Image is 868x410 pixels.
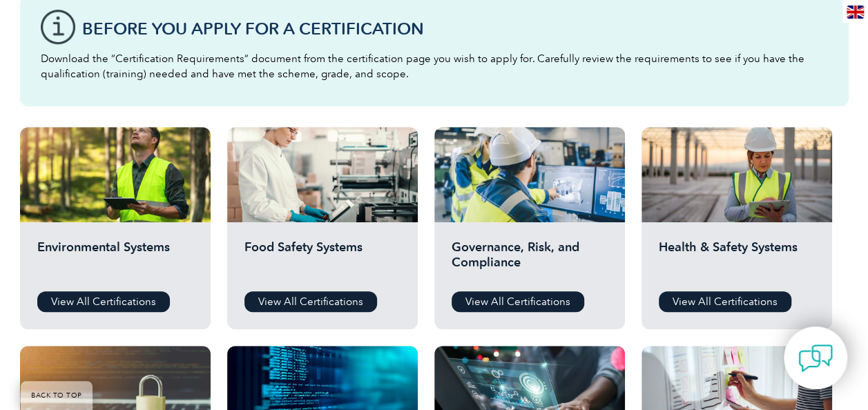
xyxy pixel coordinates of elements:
a: View All Certifications [452,291,584,312]
h2: Environmental Systems [37,240,193,281]
img: en [847,6,864,19]
h2: Health & Safety Systems [659,240,815,281]
h3: Before You Apply For a Certification [82,20,828,37]
a: View All Certifications [244,291,377,312]
p: Download the “Certification Requirements” document from the certification page you wish to apply ... [41,51,828,81]
a: BACK TO TOP [21,381,93,410]
h2: Governance, Risk, and Compliance [452,240,608,281]
a: View All Certifications [659,291,791,312]
h2: Food Safety Systems [244,240,401,281]
img: contact-chat.png [798,341,833,375]
a: View All Certifications [37,291,170,312]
